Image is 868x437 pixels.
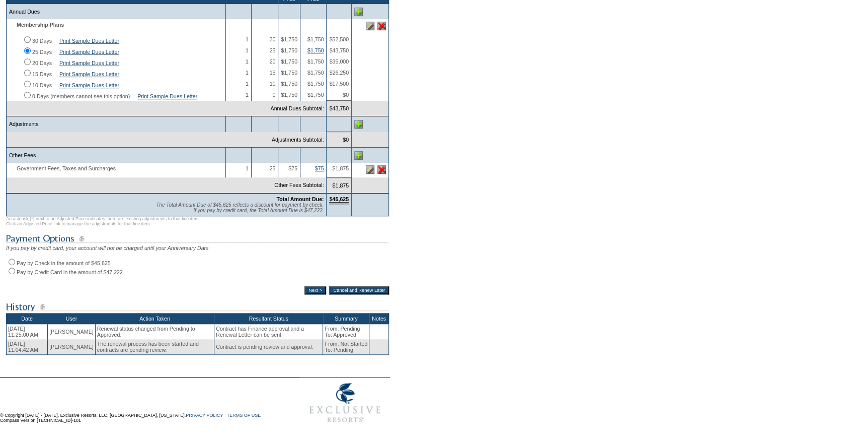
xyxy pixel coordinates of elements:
th: Notes [369,313,389,324]
span: 1 [246,81,249,87]
td: Contract is pending review and approval. [214,339,323,355]
img: Add Other Fees line item [354,151,363,160]
span: 1 [246,58,249,65]
th: Action Taken [95,313,214,324]
span: $1,875 [332,165,349,171]
span: $1,750 [281,92,297,98]
span: 1 [246,165,249,171]
td: Annual Dues Subtotal: [7,101,327,116]
b: Membership Plans [17,22,64,28]
td: Adjustments Subtotal: [7,132,327,148]
td: $43,750 [327,101,352,116]
span: 20 [270,58,276,65]
img: Edit this line item [366,22,374,30]
span: $26,250 [329,70,349,76]
span: 15 [270,70,276,76]
span: $1,750 [281,81,297,87]
th: User [48,313,96,324]
span: $35,000 [329,58,349,65]
span: If you pay by credit card, your account will not be charged until your Anniversary Date. [6,245,210,251]
td: The renewal process has been started and contracts are pending review. [95,339,214,355]
span: 1 [246,36,249,42]
img: Delete this line item [377,165,386,174]
label: 25 Days [32,49,52,55]
img: Delete this line item [377,22,386,30]
td: Other Fees Subtotal: [7,177,327,193]
input: Cancel and Renew Later [329,286,389,294]
span: $1,750 [281,70,297,76]
a: $75 [315,165,324,171]
span: Government Fees, Taxes and Surcharges [9,165,121,171]
span: $52,500 [329,36,349,42]
a: Print Sample Dues Letter [59,38,119,44]
span: $75 [288,165,297,171]
img: subTtlHistory.gif [6,300,388,313]
td: Renewal status changed from Pending to Approved. [95,324,214,339]
a: Print Sample Dues Letter [59,71,119,77]
td: Total Amount Due: [7,193,327,216]
a: Print Sample Dues Letter [59,49,119,55]
span: $0 [343,92,349,98]
td: Annual Dues [7,4,226,20]
img: Add Adjustments line item [354,120,363,129]
td: Contract has Finance approval and a Renewal Letter can be sent. [214,324,323,339]
a: Print Sample Dues Letter [59,82,119,88]
span: 0 [272,92,275,98]
img: Exclusive Resorts [300,378,390,428]
a: $1,750 [307,47,324,53]
label: 10 Days [32,82,52,88]
th: Date [7,313,48,324]
th: Summary [323,313,369,324]
span: $1,750 [307,81,324,87]
span: $43,750 [329,47,349,53]
span: 10 [270,81,276,87]
a: Print Sample Dues Letter [59,60,119,66]
img: Edit this line item [366,165,374,174]
span: 1 [246,47,249,53]
label: 20 Days [32,60,52,66]
td: Other Fees [7,148,226,163]
a: TERMS OF USE [227,413,261,418]
span: $1,750 [307,92,324,98]
span: $1,750 [281,36,297,42]
label: 0 Days (members cannot see this option) [32,93,130,99]
span: $17,500 [329,81,349,87]
span: 1 [246,92,249,98]
span: 25 [270,165,276,171]
a: PRIVACY POLICY [186,413,223,418]
span: $1,750 [307,36,324,42]
span: $1,750 [307,70,324,76]
img: subTtlPaymentOptions.gif [6,232,388,245]
label: 30 Days [32,38,52,44]
span: An asterisk (*) next to an Adjusted Price indicates there are existing adjustments to that line i... [6,216,200,226]
td: From: Pending To: Approved [323,324,369,339]
td: [DATE] 11:25:00 AM [7,324,48,339]
th: Resultant Status [214,313,323,324]
td: [PERSON_NAME] [48,324,96,339]
span: The Total Amount Due of $45,625 reflects a discount for payment by check. If you pay by credit ca... [156,202,324,213]
span: $1,750 [307,58,324,65]
span: 30 [270,36,276,42]
td: $1,875 [327,177,352,193]
label: Pay by Check in the amount of $45,625 [17,260,111,266]
label: Pay by Credit Card in the amount of $47,222 [17,269,123,275]
td: $0 [327,132,352,148]
span: $1,750 [281,47,297,53]
input: Next > [304,286,326,294]
span: 1 [246,70,249,76]
td: Adjustments [7,116,226,132]
img: Add Annual Dues line item [354,8,363,16]
a: Print Sample Dues Letter [137,93,197,99]
span: 25 [270,47,276,53]
td: From: Not Started To: Pending [323,339,369,355]
span: $1,750 [281,58,297,65]
td: [DATE] 11:04:42 AM [7,339,48,355]
td: [PERSON_NAME] [48,339,96,355]
span: $45,625 [329,196,349,204]
label: 15 Days [32,71,52,77]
